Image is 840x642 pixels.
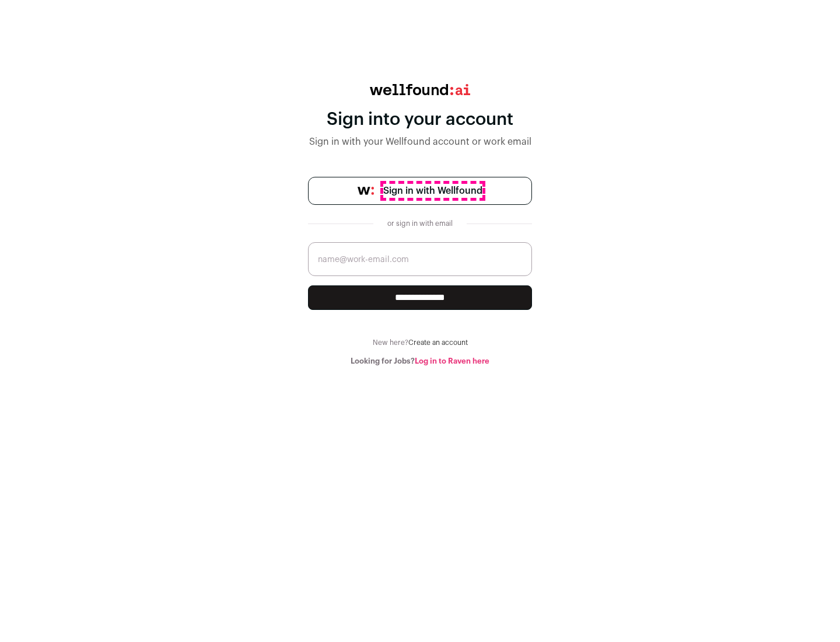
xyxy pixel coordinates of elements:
[308,242,532,276] input: name@work-email.com
[370,84,470,95] img: wellfound:ai
[308,109,532,130] div: Sign into your account
[308,177,532,205] a: Sign in with Wellfound
[408,339,468,346] a: Create an account
[415,357,489,365] a: Log in to Raven here
[383,219,457,228] div: or sign in with email
[358,187,374,195] img: wellfound-symbol-flush-black-fb3c872781a75f747ccb3a119075da62bfe97bd399995f84a933054e44a575c4.png
[383,184,482,198] span: Sign in with Wellfound
[308,357,532,366] div: Looking for Jobs?
[308,135,532,149] div: Sign in with your Wellfound account or work email
[308,338,532,347] div: New here?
